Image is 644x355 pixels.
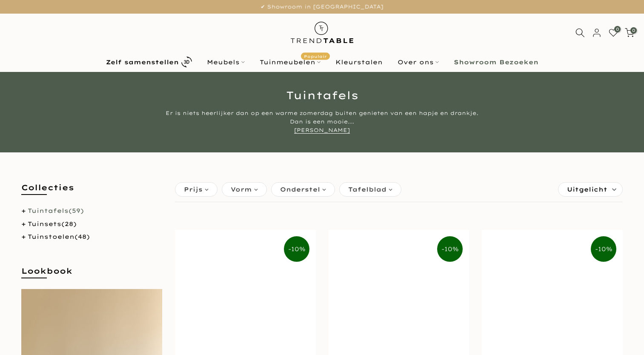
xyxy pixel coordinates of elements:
[61,220,77,228] span: (28)
[294,127,350,134] a: [PERSON_NAME]
[73,90,571,100] h1: Tuintafels
[437,236,463,262] span: -10%
[446,57,546,67] a: Showroom Bezoeken
[390,57,446,67] a: Over ons
[630,27,637,34] span: 0
[184,185,203,194] span: Prijs
[348,185,386,194] span: Tafelblad
[199,57,252,67] a: Meubels
[11,2,633,11] p: ✔ Showroom in [GEOGRAPHIC_DATA]
[454,59,538,65] b: Showroom Bezoeken
[328,57,390,67] a: Kleurstalen
[625,28,634,37] a: 0
[280,185,320,194] span: Onderstel
[609,28,618,37] a: 0
[231,185,252,194] span: Vorm
[106,59,179,65] b: Zelf samenstellen
[284,236,309,262] span: -10%
[567,183,607,196] span: Uitgelicht
[69,207,84,215] span: (59)
[252,57,328,67] a: TuinmeubelenPopulair
[558,183,622,196] label: Sorteren:Uitgelicht
[591,236,616,262] span: -10%
[163,109,482,135] div: Er is niets heerlijker dan op een warme zomerdag buiten genieten van een hapje en drankje. Dan is...
[614,26,621,32] span: 0
[74,233,90,240] span: (48)
[28,207,84,215] a: Tuintafels(59)
[28,233,90,240] a: Tuinstoelen(48)
[301,52,330,60] span: Populair
[21,266,162,285] h5: Lookbook
[28,220,77,228] a: Tuinsets(28)
[98,54,199,69] a: Zelf samenstellen
[21,182,162,201] h5: Collecties
[285,14,359,52] img: trend-table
